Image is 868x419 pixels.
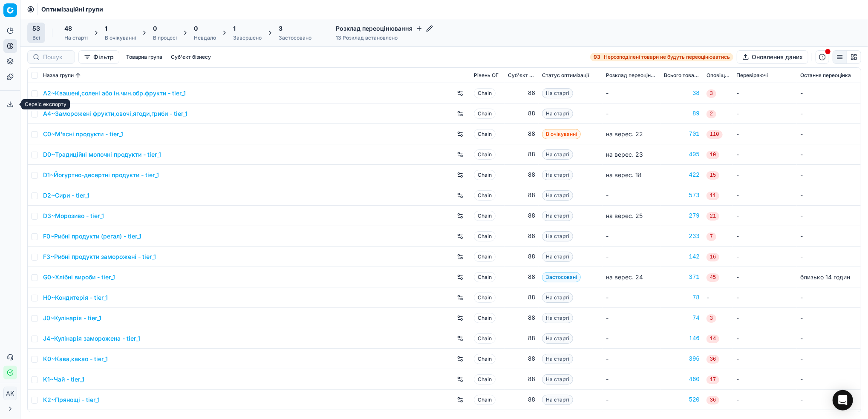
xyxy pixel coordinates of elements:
[508,232,535,241] div: 88
[542,293,573,303] span: На старті
[542,272,581,282] span: Застосовані
[233,24,236,33] span: 1
[603,287,660,308] td: -
[603,390,660,410] td: -
[43,53,69,61] input: Пошук
[707,212,719,221] span: 21
[603,83,660,103] td: -
[474,129,496,139] span: Chain
[474,72,499,79] span: Рівень OГ
[664,253,700,261] a: 142
[797,369,861,390] td: -
[41,5,103,14] span: Оптимізаційні групи
[733,390,797,410] td: -
[603,247,660,267] td: -
[800,72,851,79] span: Остання переоцінка
[542,190,573,201] span: На старті
[707,72,730,79] span: Оповіщення
[153,34,177,41] div: В процесі
[123,52,166,62] button: Товарна група
[707,192,719,200] span: 11
[542,149,573,160] span: На старті
[508,212,535,220] div: 88
[105,34,136,41] div: В очікуванні
[707,151,719,159] span: 10
[664,273,700,281] a: 371
[43,150,161,159] a: D0~Традиційні молочні продукти - tier_1
[474,272,496,282] span: Chain
[508,150,535,159] div: 88
[4,387,17,400] span: AK
[508,130,535,138] div: 88
[542,374,573,385] span: На старті
[797,390,861,410] td: -
[43,253,156,261] a: F3~Рибні продукти заморожені - tier_1
[43,171,159,179] a: D1~Йогуртно-десертні продукти - tier_1
[603,103,660,124] td: -
[733,287,797,308] td: -
[606,171,642,178] span: на верес. 18
[474,293,496,303] span: Chain
[542,313,573,323] span: На старті
[664,150,700,159] a: 405
[733,103,797,124] td: -
[707,376,719,384] span: 17
[797,308,861,328] td: -
[542,211,573,221] span: На старті
[664,396,700,404] div: 520
[664,191,700,200] a: 573
[542,252,573,262] span: На старті
[733,83,797,103] td: -
[603,185,660,206] td: -
[664,171,700,179] div: 422
[606,72,657,79] span: Розклад переоцінювання
[43,72,74,79] span: Назва групи
[167,52,214,62] button: Суб'єкт бізнесу
[542,333,573,344] span: На старті
[606,130,643,138] span: на верес. 22
[474,354,496,364] span: Chain
[664,232,700,241] a: 233
[707,89,716,98] span: 3
[542,170,573,180] span: На старті
[474,333,496,344] span: Chain
[733,267,797,287] td: -
[703,287,733,308] td: -
[474,211,496,221] span: Chain
[733,349,797,369] td: -
[664,89,700,98] div: 38
[733,247,797,267] td: -
[43,355,108,363] a: K0~Кава,какао - tier_1
[664,130,700,138] a: 701
[3,387,17,400] button: AK
[664,314,700,322] div: 74
[797,206,861,226] td: -
[664,212,700,220] a: 279
[797,124,861,144] td: -
[800,273,850,281] span: близько 14 годин
[797,185,861,206] td: -
[606,151,643,158] span: на верес. 23
[797,103,861,124] td: -
[733,226,797,247] td: -
[707,314,716,323] span: 3
[664,293,700,302] div: 78
[664,334,700,343] div: 146
[733,124,797,144] td: -
[664,375,700,384] a: 460
[32,24,40,33] span: 53
[736,72,768,79] span: Перевіряючі
[542,72,589,79] span: Статус оптимізації
[21,99,70,109] div: Сервіс експорту
[603,308,660,328] td: -
[707,130,723,139] span: 110
[194,24,198,33] span: 0
[733,369,797,390] td: -
[43,89,186,98] a: A2~Квашені,солені або ін.чин.обр.фрукти - tier_1
[153,24,157,33] span: 0
[707,171,719,180] span: 15
[43,334,140,343] a: J4~Кулінарія заморожена - tier_1
[542,88,573,98] span: На старті
[508,396,535,404] div: 88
